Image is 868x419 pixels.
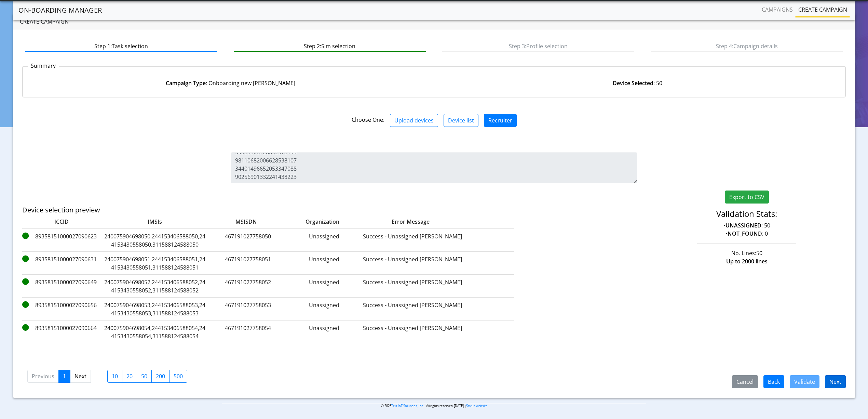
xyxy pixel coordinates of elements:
[104,218,206,226] label: IMSIs
[759,3,796,16] a: Campaigns
[209,218,274,226] label: MSISDN
[434,79,841,87] div: : 50
[763,375,784,388] button: Back
[484,114,517,127] button: Recruiter
[796,3,850,16] a: Create campaign
[104,324,206,340] label: 240075904698054,244153406588054,244153430558054,311588124588054
[209,278,287,294] label: 467191027758052
[222,403,646,408] p: © 2025 . All rights reserved.[DATE] |
[27,79,434,87] div: : Onboarding new [PERSON_NAME]
[22,218,101,226] label: ICCID
[756,249,762,257] span: 50
[70,370,91,383] a: Next
[234,39,425,52] btn: Step 2: Sim selection
[209,324,287,340] label: 467191027758054
[22,278,101,294] label: 89358151000027090649
[169,370,187,383] label: 500
[18,3,102,17] a: On-Boarding Manager
[361,278,464,294] label: Success - Unassigned [PERSON_NAME]
[390,114,438,127] button: Upload devices
[642,257,851,265] div: Up to 2000 lines
[790,375,819,388] button: Validate
[651,39,843,52] btn: Step 4: Campaign details
[209,255,287,272] label: 467191027758051
[290,255,358,272] label: Unassigned
[442,39,634,52] btn: Step 3: Profile selection
[22,255,101,272] label: 89358151000027090631
[361,255,464,272] label: Success - Unassigned [PERSON_NAME]
[25,39,217,52] btn: Step 1: Task selection
[348,218,450,226] label: Error Message
[104,232,206,249] label: 240075904698050,244153406588050,244153430558050,311588124588050
[209,301,287,317] label: 467191027758053
[290,301,358,317] label: Unassigned
[22,232,101,249] label: 89358151000027090623
[107,370,122,383] label: 10
[209,232,287,249] label: 467191027758050
[648,209,846,219] h4: Validation Stats:
[466,404,487,408] a: Status website
[290,278,358,294] label: Unassigned
[732,375,758,388] button: Cancel
[361,324,464,340] label: Success - Unassigned [PERSON_NAME]
[166,79,206,87] strong: Campaign Type
[290,324,358,340] label: Unassigned
[352,116,384,123] span: Choose One:
[725,191,769,204] button: Export to CSV
[22,206,571,214] h5: Device selection preview
[104,301,206,317] label: 240075904698053,244153406588053,244153430558053,311588124588053
[290,232,358,249] label: Unassigned
[58,370,70,383] a: 1
[613,79,653,87] strong: Device Selected
[361,301,464,317] label: Success - Unassigned [PERSON_NAME]
[151,370,169,383] label: 200
[22,324,101,340] label: 89358151000027090664
[28,62,59,70] p: Summary
[122,370,137,383] label: 20
[104,255,206,272] label: 240075904698051,244153406588051,244153430558051,311588124588051
[825,375,846,388] button: Next
[137,370,152,383] label: 50
[22,301,101,317] label: 89358151000027090656
[648,221,846,230] p: • : 50
[642,249,851,257] div: No. Lines:
[276,218,345,226] label: Organization
[104,278,206,294] label: 240075904698052,244153406588052,244153430558052,311588124588052
[444,114,478,127] button: Device list
[648,230,846,238] p: • : 0
[361,232,464,249] label: Success - Unassigned [PERSON_NAME]
[13,13,855,30] div: Create campaign
[725,222,761,229] strong: UNASSIGNED
[391,404,424,408] a: Telit IoT Solutions, Inc.
[728,230,762,237] strong: NOT_FOUND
